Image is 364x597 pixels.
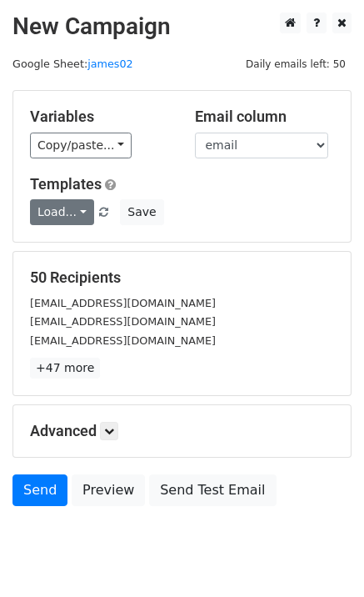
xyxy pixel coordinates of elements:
[12,474,67,506] a: Send
[240,58,352,70] a: Daily emails left: 50
[195,108,335,126] h5: Email column
[30,297,216,309] small: [EMAIL_ADDRESS][DOMAIN_NAME]
[30,199,94,225] a: Load...
[30,334,216,347] small: [EMAIL_ADDRESS][DOMAIN_NAME]
[30,358,100,379] a: +47 more
[30,268,334,287] h5: 50 Recipients
[240,55,352,73] span: Daily emails left: 50
[12,13,352,41] h2: New Campaign
[30,133,132,158] a: Copy/paste...
[149,474,276,506] a: Send Test Email
[87,58,133,70] a: james02
[30,422,334,440] h5: Advanced
[30,175,102,193] a: Templates
[281,517,364,597] iframe: Chat Widget
[30,108,170,126] h5: Variables
[120,199,163,225] button: Save
[72,474,145,506] a: Preview
[12,58,133,70] small: Google Sheet:
[30,315,216,328] small: [EMAIL_ADDRESS][DOMAIN_NAME]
